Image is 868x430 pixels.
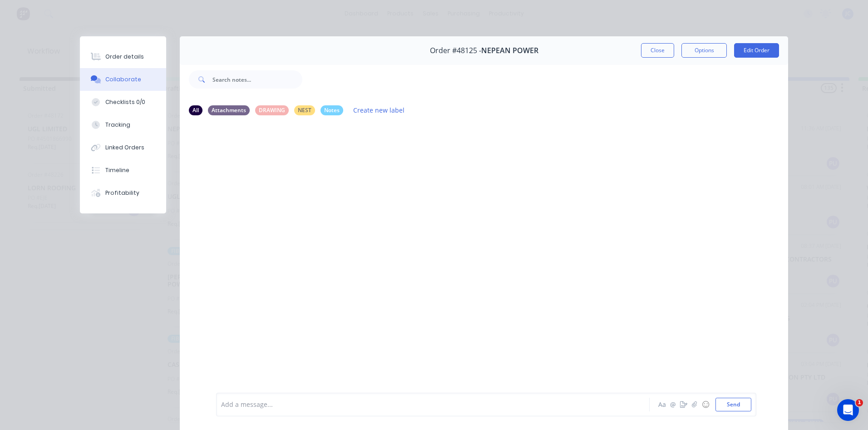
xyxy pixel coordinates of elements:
div: NEST [294,105,315,115]
button: Profitability [80,182,166,204]
input: Search notes... [212,70,302,89]
button: @ [667,399,678,410]
div: Collaborate [105,75,141,84]
button: Send [715,398,751,411]
div: DRAWING [255,105,289,115]
div: Timeline [105,166,129,174]
button: Edit Order [734,43,779,58]
button: Create new label [349,104,409,116]
button: Linked Orders [80,136,166,159]
div: Profitability [105,189,139,197]
span: 1 [856,399,863,406]
button: Collaborate [80,68,166,91]
span: Order #48125 - [430,46,481,55]
button: ☺ [700,399,711,410]
button: Close [641,43,674,58]
div: Attachments [208,105,250,115]
div: Checklists 0/0 [105,98,145,106]
span: NEPEAN POWER [481,46,538,55]
div: Tracking [105,121,130,129]
div: Linked Orders [105,143,144,152]
button: Options [681,43,727,58]
div: Order details [105,53,144,61]
button: Timeline [80,159,166,182]
div: Notes [321,105,343,115]
button: Checklists 0/0 [80,91,166,114]
button: Tracking [80,114,166,136]
iframe: Intercom live chat [837,399,859,421]
div: All [189,105,202,115]
button: Aa [656,399,667,410]
button: Order details [80,45,166,68]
